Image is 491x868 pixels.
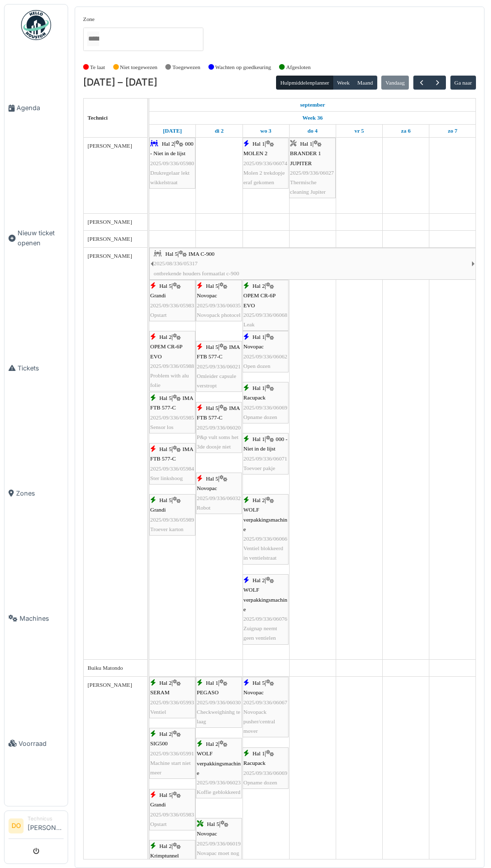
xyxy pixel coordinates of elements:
[150,372,189,388] span: Problem with alu folie
[83,77,157,89] h2: [DATE] – [DATE]
[150,363,194,369] span: 2025/09/336/05988
[197,342,241,390] div: |
[243,383,288,422] div: |
[197,302,241,308] span: 2025/09/336/06035
[150,790,194,829] div: |
[150,424,173,430] span: Sensor los
[286,63,311,72] label: Afgesloten
[150,312,167,318] span: Opstart
[253,283,265,289] span: Hal 2
[150,801,166,807] span: Grandi
[197,830,217,836] span: Novopac
[150,466,194,472] span: 2025/09/336/05984
[197,424,241,430] span: 2025/09/336/06020
[18,228,64,247] span: Nieuw ticket openen
[150,821,167,827] span: Opstart
[258,125,274,137] a: 3 september 2025
[159,680,172,686] span: Hal 2
[243,616,288,622] span: 2025/09/336/06076
[197,739,241,797] div: |
[243,465,276,471] span: Toevoer pakje
[150,414,194,420] span: 2025/09/336/05985
[206,283,218,289] span: Hal 5
[276,76,333,90] button: Hulpmiddelenplanner
[197,474,241,513] div: |
[381,76,409,90] button: Vandaag
[253,385,265,391] span: Hal 1
[450,76,476,90] button: Ga naar
[243,150,268,156] span: MOLEN 2
[88,682,132,688] span: [PERSON_NAME]
[243,536,288,542] span: 2025/09/336/06066
[150,811,194,817] span: 2025/09/336/05983
[300,141,313,147] span: Hal 1
[154,249,471,278] div: |
[20,614,64,623] span: Machines
[243,281,288,329] div: |
[197,699,241,705] span: 2025/09/336/06030
[429,76,446,90] button: Volgende
[150,445,194,483] div: |
[5,305,68,430] a: Tickets
[197,505,210,511] span: Robot
[150,281,194,320] div: |
[206,741,218,747] span: Hal 2
[5,46,68,171] a: Agenda
[207,821,219,827] span: Hal 5
[150,332,194,390] div: |
[159,283,172,289] span: Hal 5
[159,446,172,452] span: Hal 5
[243,507,288,532] span: WOLF verpakkingsmachine
[87,32,99,46] input: Alles
[253,334,265,340] span: Hal 1
[197,709,240,724] span: Checkweighinhg te laag
[150,160,194,166] span: 2025/09/336/05980
[243,545,283,561] span: Ventiel blokkeerd in ventielstraat
[243,394,266,400] span: Racupack
[188,251,214,257] span: IMA C-900
[150,852,179,858] span: Krimptunnel
[83,15,95,24] label: Zone
[243,160,288,166] span: 2025/09/336/06074
[150,302,194,308] span: 2025/09/336/05983
[243,770,288,776] span: 2025/09/336/06069
[5,430,68,556] a: Zones
[159,334,172,340] span: Hal 2
[243,321,255,327] span: Leak
[243,170,285,185] span: Molen 2 trekdopje eraf gekomen
[150,760,191,775] span: Machine start niet meer
[243,332,288,371] div: |
[88,253,132,259] span: [PERSON_NAME]
[197,312,240,318] span: Novopack photocel
[290,139,335,197] div: |
[243,436,288,452] span: 000 - Niet in de lijst
[150,750,194,756] span: 2025/09/336/05991
[197,434,238,450] span: P&p vult soms het 3de doosje niet
[243,699,288,705] span: 2025/09/336/06067
[197,789,240,795] span: Koffie geblokkeerd
[413,76,430,90] button: Vorige
[150,689,170,695] span: SERAM
[300,112,325,124] a: Week 36
[150,139,194,187] div: |
[150,709,166,715] span: Ventiel
[353,76,377,90] button: Maand
[159,843,172,849] span: Hal 2
[243,363,271,369] span: Open dozen
[197,750,241,775] span: WOLF verpakkingsmachine
[150,678,194,717] div: |
[352,125,367,137] a: 5 september 2025
[9,818,24,833] li: DO
[243,496,288,563] div: |
[159,497,172,503] span: Hal 5
[212,125,226,137] a: 2 september 2025
[159,792,172,798] span: Hal 5
[90,63,105,72] label: Te laat
[253,577,265,583] span: Hal 2
[172,63,200,72] label: Toegewezen
[162,141,174,147] span: Hal 2
[290,150,321,166] span: BRANDER 1 JUPITER
[197,689,219,695] span: PEGASO
[243,312,288,318] span: 2025/09/336/06068
[5,556,68,681] a: Machines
